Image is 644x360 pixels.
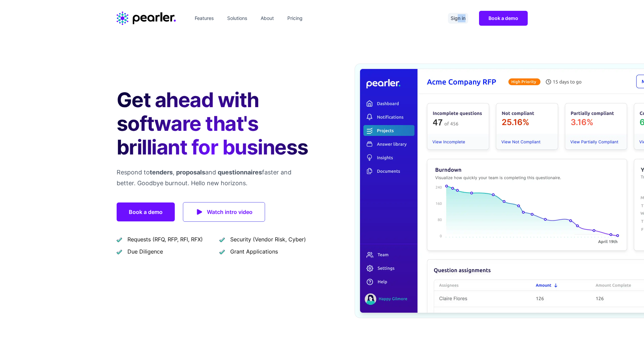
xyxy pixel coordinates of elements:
a: Sign in [448,13,468,24]
a: Features [192,13,216,24]
a: About [258,13,277,24]
p: Respond to , and faster and better. Goodbye burnout. Hello new horizons. [117,167,311,189]
a: Watch intro video [183,202,265,222]
a: Home [117,11,176,25]
span: Book a demo [488,15,518,21]
span: questionnaires [218,169,262,176]
img: checkmark [219,249,225,255]
img: checkmark [117,237,122,242]
img: checkmark [219,237,225,242]
img: checkmark [117,249,122,255]
a: Solutions [224,13,250,24]
a: Book a demo [479,11,528,26]
span: proposals [176,169,205,176]
span: Grant Applications [230,247,278,256]
span: Requests (RFQ, RFP, RFI, RFX) [127,235,203,243]
span: tenders [150,169,173,176]
span: Watch intro video [207,207,253,217]
a: Pricing [285,13,305,24]
h1: Get ahead with software that's brilliant for business [117,88,311,159]
span: Due Diligence [127,247,163,256]
span: Security (Vendor Risk, Cyber) [230,235,306,243]
a: Book a demo [117,202,175,221]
